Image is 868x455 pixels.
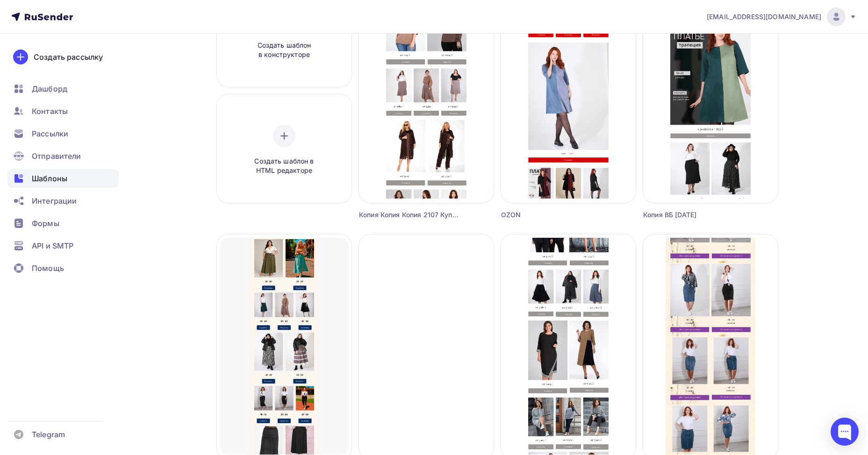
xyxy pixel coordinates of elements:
[32,263,64,274] span: Помощь
[501,210,602,220] div: OZON
[643,210,744,220] div: Копия ВБ [DATE]
[32,218,59,229] span: Формы
[32,150,81,162] span: Отправители
[32,106,68,117] span: Контакты
[240,156,329,176] span: Создать шаблон в HTML редакторе
[7,214,119,233] a: Формы
[7,124,119,143] a: Рассылки
[34,51,103,63] div: Создать рассылку
[32,240,73,251] span: API и SMTP
[359,210,460,220] div: Копия Копия Копия 2107 Купальник
[7,79,119,98] a: Дашборд
[7,147,119,165] a: Отправители
[707,7,857,26] a: [EMAIL_ADDRESS][DOMAIN_NAME]
[32,173,67,184] span: Шаблоны
[32,429,65,440] span: Telegram
[240,41,329,60] span: Создать шаблон в конструкторе
[32,83,67,94] span: Дашборд
[707,12,821,21] span: [EMAIL_ADDRESS][DOMAIN_NAME]
[32,195,77,206] span: Интеграции
[7,102,119,121] a: Контакты
[32,128,68,139] span: Рассылки
[7,169,119,188] a: Шаблоны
